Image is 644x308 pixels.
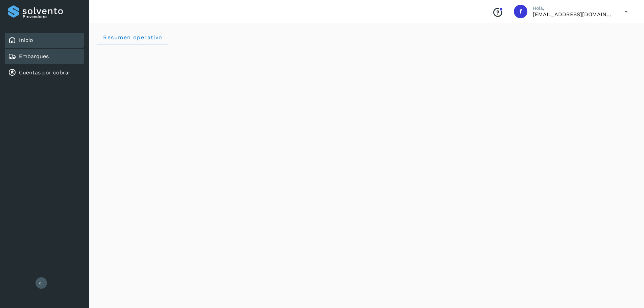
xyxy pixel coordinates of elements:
[533,5,614,11] p: Hola,
[19,69,71,76] a: Cuentas por cobrar
[5,33,84,48] div: Inicio
[19,37,33,43] a: Inicio
[23,14,81,19] p: Proveedores
[533,11,614,18] p: facturacion@salgofreight.com
[5,65,84,80] div: Cuentas por cobrar
[103,34,163,41] span: Resumen operativo
[19,53,49,60] a: Embarques
[5,49,84,64] div: Embarques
